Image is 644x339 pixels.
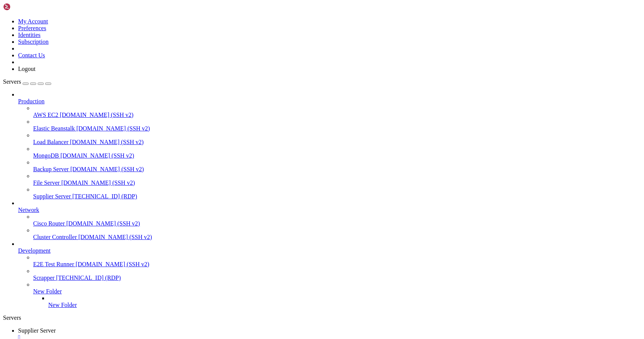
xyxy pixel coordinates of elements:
[18,327,56,334] span: Supplier Server
[56,275,121,281] span: [TECHNICAL_ID] (RDP)
[3,314,641,321] div: Servers
[70,166,144,172] span: [DOMAIN_NAME] (SSH v2)
[33,139,69,145] span: Load Balancer
[33,152,641,159] a: MongoDB [DOMAIN_NAME] (SSH v2)
[33,261,641,268] a: E2E Test Runner [DOMAIN_NAME] (SSH v2)
[18,18,48,25] a: My Account
[48,295,641,308] li: New Folder
[33,132,641,146] li: Load Balancer [DOMAIN_NAME] (SSH v2)
[33,166,69,172] span: Backup Server
[33,186,641,200] li: Supplier Server [TECHNICAL_ID] (RDP)
[33,112,58,118] span: AWS EC2
[33,268,641,281] li: Scrapper [TECHNICAL_ID] (RDP)
[18,98,44,104] span: Production
[18,25,46,31] a: Preferences
[33,213,641,227] li: Cisco Router [DOMAIN_NAME] (SSH v2)
[60,152,134,159] span: [DOMAIN_NAME] (SSH v2)
[33,220,641,227] a: Cisco Router [DOMAIN_NAME] (SSH v2)
[33,118,641,132] li: Elastic Beanstalk [DOMAIN_NAME] (SSH v2)
[33,275,55,281] span: Scrapper
[18,207,39,213] span: Network
[33,261,74,267] span: E2E Test Runner
[33,234,77,240] span: Cluster Controller
[18,200,641,241] li: Network
[33,173,641,186] li: File Server [DOMAIN_NAME] (SSH v2)
[33,179,641,186] a: File Server [DOMAIN_NAME] (SSH v2)
[48,302,77,308] span: New Folder
[3,78,21,85] span: Servers
[3,78,51,85] a: Servers
[70,139,144,145] span: [DOMAIN_NAME] (SSH v2)
[33,281,641,308] li: New Folder
[18,38,49,45] a: Subscription
[33,105,641,118] li: AWS EC2 [DOMAIN_NAME] (SSH v2)
[33,125,75,132] span: Elastic Beanstalk
[33,112,641,118] a: AWS EC2 [DOMAIN_NAME] (SSH v2)
[76,261,150,267] span: [DOMAIN_NAME] (SSH v2)
[33,166,641,173] a: Backup Server [DOMAIN_NAME] (SSH v2)
[33,139,641,146] a: Load Balancer [DOMAIN_NAME] (SSH v2)
[78,234,152,240] span: [DOMAIN_NAME] (SSH v2)
[33,146,641,159] li: MongoDB [DOMAIN_NAME] (SSH v2)
[18,241,641,308] li: Development
[33,220,65,227] span: Cisco Router
[33,288,62,295] span: New Folder
[66,220,140,227] span: [DOMAIN_NAME] (SSH v2)
[18,66,35,72] a: Logout
[33,152,59,159] span: MongoDB
[33,234,641,241] a: Cluster Controller [DOMAIN_NAME] (SSH v2)
[18,52,45,58] a: Contact Us
[48,302,641,308] a: New Folder
[72,193,137,199] span: [TECHNICAL_ID] (RDP)
[18,207,641,213] a: Network
[3,3,46,11] img: Shellngn
[18,91,641,200] li: Production
[18,247,50,254] span: Development
[33,193,71,199] span: Supplier Server
[33,159,641,173] li: Backup Server [DOMAIN_NAME] (SSH v2)
[18,247,641,254] a: Development
[18,98,641,105] a: Production
[33,227,641,241] li: Cluster Controller [DOMAIN_NAME] (SSH v2)
[33,254,641,268] li: E2E Test Runner [DOMAIN_NAME] (SSH v2)
[61,179,135,186] span: [DOMAIN_NAME] (SSH v2)
[33,288,641,295] a: New Folder
[18,32,41,38] a: Identities
[33,125,641,132] a: Elastic Beanstalk [DOMAIN_NAME] (SSH v2)
[33,275,641,281] a: Scrapper [TECHNICAL_ID] (RDP)
[60,112,134,118] span: [DOMAIN_NAME] (SSH v2)
[33,193,641,200] a: Supplier Server [TECHNICAL_ID] (RDP)
[33,179,60,186] span: File Server
[76,125,150,132] span: [DOMAIN_NAME] (SSH v2)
